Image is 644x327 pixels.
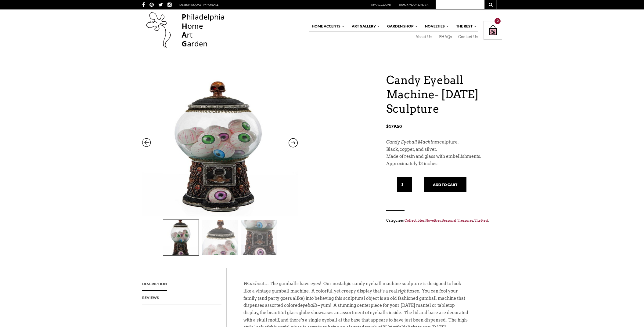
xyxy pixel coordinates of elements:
[495,18,501,24] div: 0
[386,153,502,160] p: Made of resin and glass with embellishments.
[442,218,473,223] a: Seasonal Treasures
[309,21,345,31] a: Home Accents
[142,277,167,291] a: Description
[386,124,402,129] bdi: 179.50
[386,160,502,168] p: Approximately 13 inches.
[398,3,428,6] a: Track Your Order
[386,140,437,144] em: Candy Eyeball Machine
[474,218,488,223] a: The Rest
[386,73,502,116] h1: Candy Eyeball Machine- [DATE] Sculpture
[386,217,502,224] span: Categories: , , , .
[386,139,502,146] p: sculpture.
[412,35,435,39] a: About Us
[455,35,478,39] a: Contact Us
[412,289,419,293] em: see
[371,3,392,6] a: My Account
[422,21,449,31] a: Novelties
[142,291,159,304] a: Reviews
[386,124,389,129] span: $
[405,218,424,223] a: Collectibles
[424,177,466,192] button: Add to cart
[425,218,441,223] a: Novelties
[349,21,380,31] a: Art Gallery
[398,289,408,293] em: sight
[300,303,318,308] em: eyeballs
[384,21,418,31] a: Garden Shop
[453,21,477,31] a: The Rest
[397,177,412,192] input: Qty
[243,281,258,286] em: Watch
[386,146,502,153] p: Black, copper, and silver.
[435,35,455,39] a: PHAQs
